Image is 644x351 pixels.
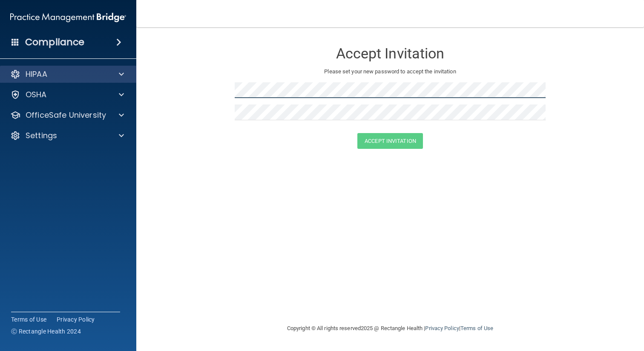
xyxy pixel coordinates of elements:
h3: Accept Invitation [235,46,546,61]
p: OSHA [26,90,47,100]
iframe: Drift Widget Chat Controller [497,290,634,325]
p: HIPAA [26,69,47,79]
a: OfficeSafe University [10,110,124,120]
a: HIPAA [10,69,124,79]
a: Settings [10,131,124,141]
p: OfficeSafe University [26,110,106,120]
p: Settings [26,131,57,141]
a: Terms of Use [460,325,493,331]
button: Accept Invitation [357,133,423,149]
a: Privacy Policy [57,315,95,324]
a: Privacy Policy [425,325,459,331]
a: Terms of Use [11,315,46,324]
a: OSHA [10,90,124,100]
div: Copyright © All rights reserved 2025 @ Rectangle Health | | [235,315,546,342]
img: PMB logo [10,9,126,26]
span: Ⓒ Rectangle Health 2024 [11,327,81,336]
p: Please set your new password to accept the invitation [241,67,539,77]
h4: Compliance [25,36,84,48]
